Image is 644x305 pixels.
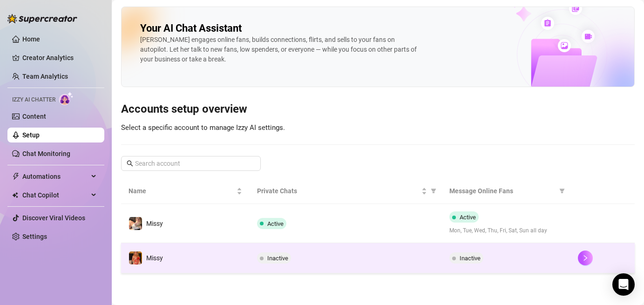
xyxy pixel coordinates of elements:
a: Setup [22,131,40,139]
span: right [582,220,589,227]
span: filter [431,188,436,194]
span: Izzy AI Chatter [12,95,55,104]
a: Chat Monitoring [22,150,70,157]
span: filter [557,184,567,198]
span: filter [559,188,565,194]
img: logo-BBDzfeDw.svg [7,14,77,23]
img: Missy [129,217,142,230]
img: Chat Copilot [12,192,18,198]
span: Name [129,186,235,196]
a: Settings [22,233,47,240]
span: Automations [22,169,88,184]
a: Discover Viral Videos [22,214,85,222]
span: Message Online Fans [449,186,556,196]
span: Select a specific account to manage Izzy AI settings. [121,123,285,132]
span: Chat Copilot [22,188,88,203]
span: Mon, Tue, Wed, Thu, Fri, Sat, Sun all day [449,226,563,235]
a: Team Analytics [22,73,68,80]
input: Search account [135,158,248,169]
span: Missy [146,254,163,262]
div: [PERSON_NAME] engages online fans, builds connections, flirts, and sells to your fans on autopilo... [140,35,420,64]
th: Private Chats [250,178,442,204]
span: Active [460,214,476,221]
button: right [578,216,593,231]
span: Private Chats [257,186,420,196]
span: filter [429,184,438,198]
img: Missy [129,251,142,264]
th: Name [121,178,250,204]
span: Missy [146,220,163,227]
span: search [127,160,133,167]
img: AI Chatter [59,92,74,105]
a: Content [22,113,46,120]
div: Open Intercom Messenger [612,273,635,296]
h3: Accounts setup overview [121,102,635,117]
a: Creator Analytics [22,50,97,65]
span: Inactive [460,255,481,262]
span: Active [267,220,284,227]
span: thunderbolt [12,173,20,180]
span: right [582,255,589,261]
button: right [578,251,593,265]
a: Home [22,35,40,43]
h2: Your AI Chat Assistant [140,22,242,35]
span: Inactive [267,255,288,262]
